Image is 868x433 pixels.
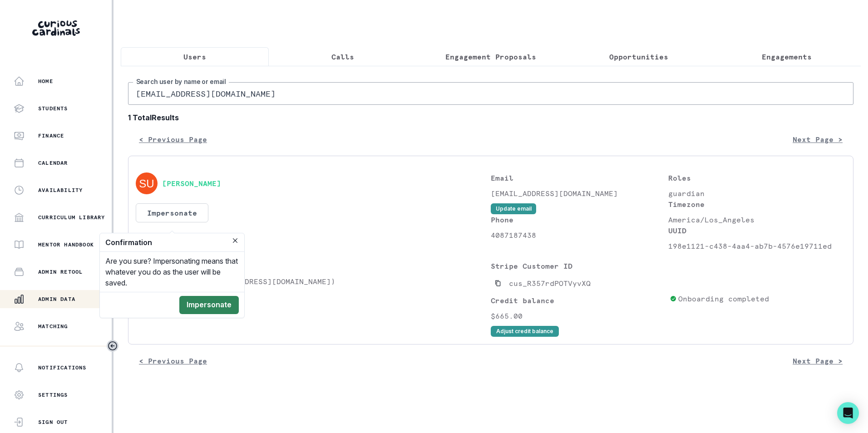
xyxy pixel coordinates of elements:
p: Admin Retool [38,268,83,276]
p: Notifications [38,364,87,371]
p: Students [136,261,491,271]
button: Impersonate [136,203,208,222]
p: Users [183,51,206,62]
button: Close [230,235,241,246]
p: Roles [668,172,846,183]
p: Engagement Proposals [445,51,536,62]
p: Matching [38,323,68,330]
p: Calendar [38,159,68,167]
p: America/Los_Angeles [668,214,846,225]
p: Sign Out [38,418,68,426]
p: Finance [38,132,64,139]
p: Phone [491,214,668,225]
button: Toggle sidebar [107,340,118,352]
p: Settings [38,391,68,399]
img: Curious Cardinals Logo [32,20,80,36]
button: Update email [491,203,536,214]
button: Impersonate [179,296,239,314]
p: Home [38,78,53,85]
p: Admin Data [38,295,75,303]
button: < Previous Page [128,130,218,148]
p: Curriculum Library [38,214,105,221]
button: < Previous Page [128,352,218,370]
p: Stripe Customer ID [491,261,666,271]
b: 1 Total Results [128,112,853,123]
p: Timezone [668,199,846,210]
p: UUID [668,225,846,236]
p: $665.00 [491,310,666,321]
p: Engagements [762,51,812,62]
p: cus_R357rdPOTVyvXQ [509,278,591,289]
p: Availability [38,187,83,194]
p: Credit balance [491,295,666,306]
p: guardian [668,188,846,199]
p: Onboarding completed [678,293,769,304]
div: Open Intercom Messenger [837,402,859,424]
p: Mentor Handbook [38,241,94,248]
p: Email [491,172,668,183]
p: Calls [331,51,354,62]
p: 198e1121-c438-4aa4-ab7b-4576e19711ed [668,241,846,251]
header: Confirmation [100,233,244,252]
button: Next Page > [782,130,853,148]
p: Opportunities [609,51,668,62]
img: svg [136,172,158,194]
div: Are you sure? Impersonating means that whatever you do as the user will be saved. [100,252,244,292]
p: Students [38,105,68,112]
button: [PERSON_NAME] [162,179,221,188]
p: 4087187438 [491,230,668,241]
p: [PERSON_NAME] ([EMAIL_ADDRESS][DOMAIN_NAME]) [136,276,491,287]
p: [EMAIL_ADDRESS][DOMAIN_NAME] [491,188,668,199]
button: Adjust credit balance [491,326,559,337]
button: Copied to clipboard [491,276,505,290]
button: Next Page > [782,352,853,370]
